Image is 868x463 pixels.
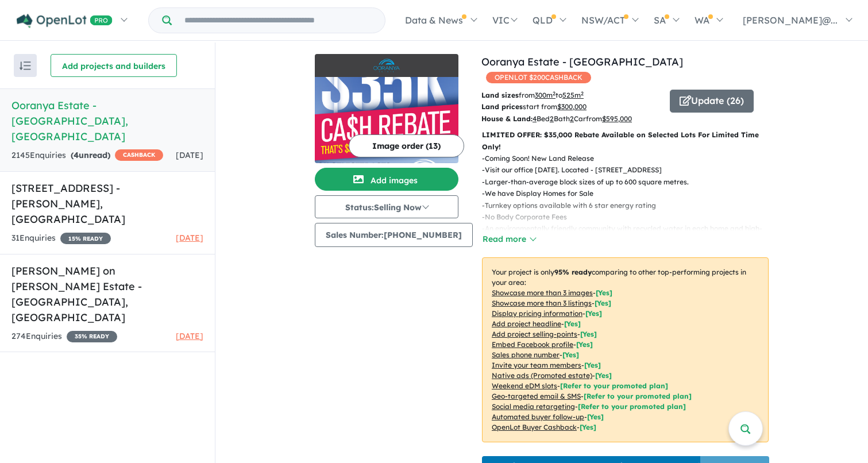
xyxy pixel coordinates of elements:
b: House & Land: [481,114,533,123]
span: OPENLOT $ 200 CASHBACK [486,72,591,83]
u: OpenLot Buyer Cashback [492,423,577,431]
u: Native ads (Promoted estate) [492,371,592,380]
u: Display pricing information [492,309,582,318]
input: Try estate name, suburb, builder or developer [174,8,383,33]
b: Land prices [481,102,523,111]
span: [PERSON_NAME]@... [743,14,838,26]
button: Sales Number:[PHONE_NUMBER] [315,223,473,247]
span: [DATE] [176,331,203,341]
span: [ Yes ] [595,299,611,307]
div: 2145 Enquir ies [11,149,163,163]
span: [ Yes ] [564,319,581,328]
p: Bed Bath Car from [481,113,661,125]
span: to [555,91,584,99]
u: Showcase more than 3 images [492,288,593,297]
button: Read more [482,233,536,246]
u: 300 m [535,91,555,99]
u: $ 300,000 [557,102,587,111]
u: Add project headline [492,319,561,328]
b: 95 % ready [554,268,592,276]
span: 4 [74,150,79,160]
u: Geo-targeted email & SMS [492,392,581,400]
span: [ Yes ] [596,288,612,297]
u: Add project selling-points [492,330,577,338]
h5: Ooranya Estate - [GEOGRAPHIC_DATA] , [GEOGRAPHIC_DATA] [11,98,203,144]
span: 35 % READY [67,331,117,342]
button: Add images [315,168,458,191]
span: [Refer to your promoted plan] [560,381,668,390]
span: [Yes] [587,412,604,421]
u: 525 m [562,91,584,99]
div: 31 Enquir ies [11,232,111,245]
u: Embed Facebook profile [492,340,573,349]
span: [DATE] [176,233,203,243]
h5: [STREET_ADDRESS] - [PERSON_NAME] , [GEOGRAPHIC_DATA] [11,180,203,227]
u: Weekend eDM slots [492,381,557,390]
span: [ Yes ] [576,340,593,349]
u: $ 595,000 [602,114,632,123]
button: Image order (13) [349,134,464,157]
p: - Coming Soon! New Land Release [482,153,778,164]
span: [Yes] [580,423,596,431]
p: - An environmentally friendly community with recycled water in each home and high-speed internet NBN [482,223,778,246]
span: [Refer to your promoted plan] [584,392,692,400]
img: Ooranya Estate - Beveridge [315,77,458,163]
h5: [PERSON_NAME] on [PERSON_NAME] Estate - [GEOGRAPHIC_DATA] , [GEOGRAPHIC_DATA] [11,263,203,325]
button: Add projects and builders [51,54,177,77]
button: Update (26) [670,90,754,113]
button: Status:Selling Now [315,195,458,218]
span: [ Yes ] [584,361,601,369]
span: [ Yes ] [562,350,579,359]
u: 2 [570,114,574,123]
span: [Yes] [595,371,612,380]
p: start from [481,101,661,113]
p: - We have Display Homes for Sale [482,188,778,199]
u: 2 [550,114,554,123]
p: - Visit our office [DATE]. Located - [STREET_ADDRESS] [482,164,778,176]
sup: 2 [553,90,555,97]
span: 15 % READY [60,233,111,244]
u: Showcase more than 3 listings [492,299,592,307]
p: - Turnkey options available with 6 star energy rating [482,200,778,211]
span: [ Yes ] [585,309,602,318]
p: from [481,90,661,101]
span: CASHBACK [115,149,163,161]
span: [ Yes ] [580,330,597,338]
p: - Larger-than-average block sizes of up to 600 square metres. [482,176,778,188]
strong: ( unread) [71,150,110,160]
img: Openlot PRO Logo White [17,14,113,28]
b: Land sizes [481,91,519,99]
p: Your project is only comparing to other top-performing projects in your area: - - - - - - - - - -... [482,257,769,442]
span: [DATE] [176,150,203,160]
u: Invite your team members [492,361,581,369]
p: - No Body Corporate Fees [482,211,778,223]
span: [Refer to your promoted plan] [578,402,686,411]
img: Ooranya Estate - Beveridge Logo [319,59,454,72]
u: Sales phone number [492,350,560,359]
u: 4 [533,114,537,123]
img: sort.svg [20,61,31,70]
sup: 2 [581,90,584,97]
u: Automated buyer follow-up [492,412,584,421]
div: 274 Enquir ies [11,330,117,344]
u: Social media retargeting [492,402,575,411]
a: Ooranya Estate - [GEOGRAPHIC_DATA] [481,55,683,68]
p: LIMITED OFFER: $35,000 Rebate Available on Selected Lots For Limited Time Only! [482,129,769,153]
a: Ooranya Estate - Beveridge LogoOoranya Estate - Beveridge [315,54,458,163]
